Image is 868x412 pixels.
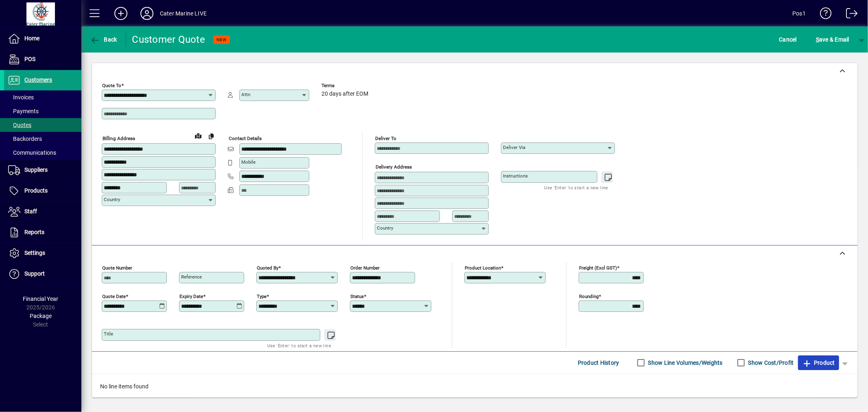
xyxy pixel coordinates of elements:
mat-label: Deliver To [375,136,396,141]
span: Product History [578,356,619,369]
a: View on map [192,129,205,142]
span: Back [90,36,117,43]
mat-label: Status [350,293,364,299]
span: Product [802,356,835,369]
span: Cancel [779,33,797,46]
span: Customers [24,77,52,83]
mat-hint: Use 'Enter' to start a new line [267,341,331,350]
span: Financial Year [23,296,59,302]
span: Backorders [8,136,42,142]
span: Communications [8,149,56,156]
mat-label: Quote number [102,265,132,270]
span: Invoices [8,94,34,101]
mat-label: Expiry date [179,293,203,299]
span: Support [24,270,45,277]
a: Logout [840,2,858,28]
span: Payments [8,108,39,114]
label: Show Line Volumes/Weights [647,359,723,367]
a: Home [4,28,81,49]
mat-label: Product location [465,265,501,270]
span: Settings [24,250,45,256]
div: Pos1 [792,7,806,20]
mat-label: Type [257,293,267,299]
a: Payments [4,104,81,118]
mat-label: Attn [241,92,250,97]
span: Staff [24,208,37,215]
label: Show Cost/Profit [747,359,794,367]
mat-label: Order number [350,265,380,270]
span: Terms [321,83,370,88]
mat-label: Title [104,331,113,337]
a: Suppliers [4,160,81,180]
mat-label: Rounding [579,293,599,299]
a: Staff [4,202,81,222]
span: Quotes [8,122,31,128]
div: No line items found [92,374,857,399]
button: Profile [134,6,160,21]
a: Support [4,264,81,284]
span: Products [24,187,48,194]
mat-label: Freight (excl GST) [579,265,617,270]
button: Save & Email [812,32,853,47]
span: 20 days after EOM [321,91,368,97]
a: Quotes [4,118,81,132]
mat-label: Deliver via [503,145,525,150]
span: Home [24,35,39,42]
mat-hint: Use 'Enter' to start a new line [544,183,608,192]
a: Settings [4,243,81,263]
mat-label: Quote date [102,293,126,299]
span: ave & Email [816,33,849,46]
a: Communications [4,146,81,160]
app-page-header-button: Back [81,32,126,47]
mat-label: Reference [181,274,202,280]
mat-label: Mobile [241,159,256,165]
a: Products [4,181,81,201]
a: POS [4,49,81,70]
button: Back [88,32,119,47]
a: Knowledge Base [814,2,832,28]
div: Customer Quote [132,33,206,46]
span: Reports [24,229,44,235]
mat-label: Quote To [102,83,121,88]
a: Reports [4,222,81,243]
span: Package [30,313,52,319]
a: Invoices [4,90,81,104]
a: Backorders [4,132,81,146]
mat-label: Instructions [503,173,528,179]
div: Cater Marine LIVE [160,7,207,20]
span: NEW [216,37,227,42]
mat-label: Quoted by [257,265,278,270]
button: Copy to Delivery address [205,129,218,142]
span: POS [24,56,35,62]
button: Product History [575,355,623,370]
button: Add [108,6,134,21]
mat-label: Country [377,225,393,231]
mat-label: Country [104,197,120,202]
span: Suppliers [24,167,48,173]
button: Cancel [777,32,799,47]
span: S [816,36,819,43]
button: Product [798,355,839,370]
